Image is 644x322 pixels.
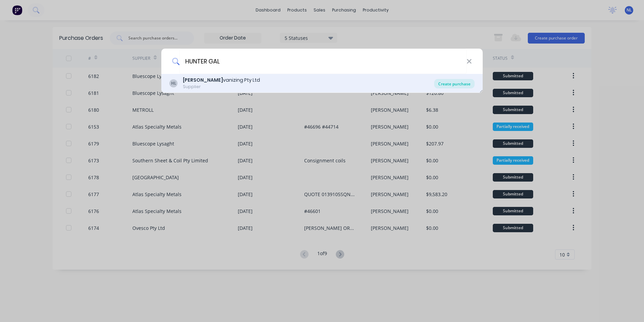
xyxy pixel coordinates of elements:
div: Supplier [183,84,260,90]
b: [PERSON_NAME] [183,77,223,83]
div: vanizing Pty Ltd [183,77,260,84]
div: HL [169,79,178,87]
div: Create purchase [434,79,475,88]
input: Enter a supplier name to create a new order... [180,49,466,74]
